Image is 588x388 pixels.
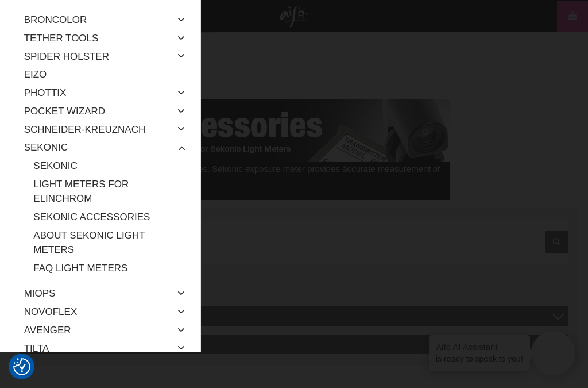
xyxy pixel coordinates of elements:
[24,84,67,102] a: Phottix
[33,208,186,226] a: Sekonic Accessories
[33,175,186,208] a: Light meters for Elinchrom
[24,47,109,66] a: Spider Holster
[24,139,68,157] a: Sekonic
[24,339,49,358] a: TILTA
[24,102,105,121] a: Pocket Wizard
[13,356,30,377] button: Consent Preferences
[24,11,87,29] a: Broncolor
[24,29,99,48] a: Tether Tools
[13,358,30,375] img: Revisit consent button
[24,120,146,139] a: Schneider-Kreuznach
[33,226,186,259] a: About Sekonic Light Meters
[24,66,186,84] a: EIZO
[24,321,71,340] a: Avenger
[24,303,78,321] a: Novoflex
[24,285,56,303] a: MIOPS
[33,259,186,278] a: FAQ Light Meters
[33,157,186,175] a: Sekonic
